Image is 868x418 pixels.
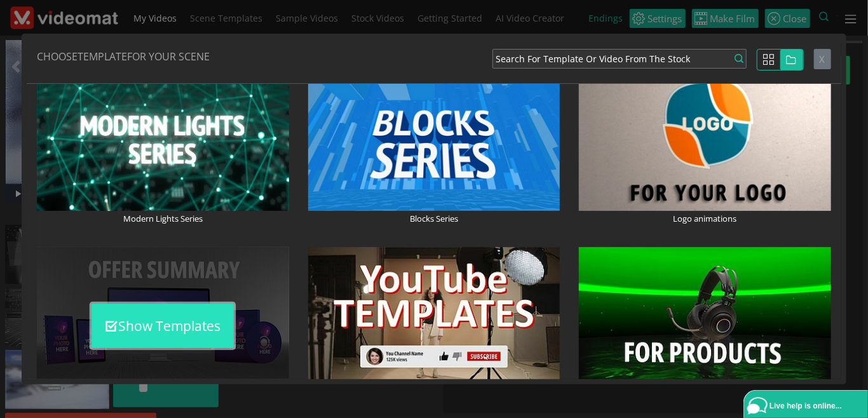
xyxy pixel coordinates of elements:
span: Live help is online... [770,401,842,410]
span: TEMPLATE [78,50,127,64]
span: Search for Template or Video from the stock [496,52,690,65]
p: Logo animations [579,211,831,227]
p: Modern Lights Series [37,211,289,227]
button: Close [814,49,831,70]
span: FOR YOUR SCENE [127,50,210,64]
span: X [820,53,825,65]
span: CHOOSE [37,50,78,64]
p: Blocks Series [308,211,560,227]
button: Search for Template or Video from the stock [492,49,747,69]
button: Show Templates [92,304,234,348]
a: Live help is online... [747,394,868,418]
